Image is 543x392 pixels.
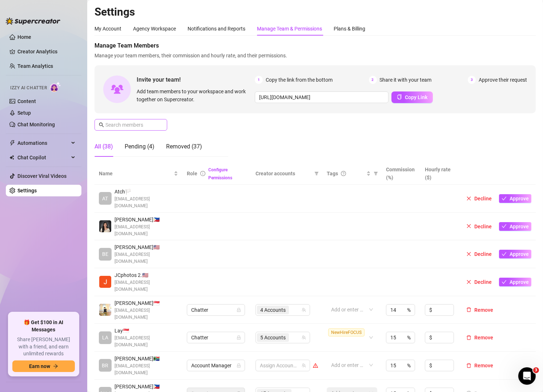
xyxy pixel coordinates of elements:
span: team [302,363,306,368]
span: [PERSON_NAME] 🇵🇭 [114,216,178,224]
span: 2 [369,76,377,84]
span: check [502,252,507,257]
span: filter [314,171,319,176]
a: Content [17,98,36,104]
span: 3 [468,76,476,84]
span: Share it with your team [380,76,432,84]
span: 5 Accounts [257,333,289,342]
span: Izzy AI Chatter [10,85,47,91]
span: Manage Team Members [94,41,536,50]
span: [EMAIL_ADDRESS][DOMAIN_NAME] [114,307,178,321]
img: JCphotos 2020 [99,276,111,288]
a: Creator Analytics [17,46,76,57]
span: Remove [474,335,493,340]
span: filter [313,168,320,179]
span: Creator accounts [256,170,311,177]
span: thunderbolt [9,140,15,146]
div: Removed (37) [166,142,202,151]
span: Decline [474,279,492,285]
button: Decline [463,250,495,258]
span: Name [99,170,172,177]
span: lock [237,363,241,368]
iframe: Intercom live chat [518,367,536,385]
div: Manage Team & Permissions [257,25,322,33]
span: [PERSON_NAME] 🇺🇸 [114,243,178,251]
span: 4 Accounts [260,306,286,314]
img: Adam Bautista [99,304,111,316]
span: info-circle [200,171,205,176]
span: Chatter [191,332,241,343]
span: JCphotos 2. 🇺🇸 [114,271,178,279]
th: Name [94,163,182,185]
span: [PERSON_NAME] 🇵🇭 [114,383,178,391]
span: Earn now [29,363,50,369]
div: Plans & Billing [334,25,365,33]
span: Copy Link [405,94,427,100]
span: Approve [510,251,529,257]
span: check [502,279,507,285]
a: Home [17,34,31,40]
div: Notifications and Reports [188,25,245,33]
span: delete [466,307,471,312]
span: filter [372,168,379,179]
span: Manage your team members, their commission and hourly rate, and their permissions. [94,52,536,60]
img: Justine Bairan [99,220,111,232]
span: check [502,196,507,201]
button: Approve [499,278,531,286]
span: BR [102,362,109,369]
span: 🎁 Get $100 in AI Messages [12,319,75,333]
a: Configure Permissions [208,167,232,180]
span: Share [PERSON_NAME] with a friend, and earn unlimited rewards [12,336,75,358]
span: 5 Accounts [260,334,286,342]
span: Remove [474,363,493,368]
input: Search members [105,121,157,129]
span: BE [102,250,108,258]
h2: Settings [94,5,536,19]
span: search [99,122,104,127]
span: [EMAIL_ADDRESS][DOMAIN_NAME] [114,335,178,348]
span: Decline [474,251,492,257]
span: close [466,252,471,257]
button: Remove [463,333,496,342]
span: Decline [474,196,492,201]
span: Atch 🏳️ [114,188,178,196]
span: Add team members to your workspace and work together on Supercreator. [137,87,252,103]
button: Decline [463,278,495,286]
button: Remove [463,306,496,314]
span: Remove [474,307,493,313]
span: lock [237,335,241,340]
span: NewHireFOCUS [328,328,365,336]
span: Account Manager [191,360,241,371]
span: [EMAIL_ADDRESS][DOMAIN_NAME] [114,251,178,265]
span: arrow-right [53,364,58,369]
span: Tags [327,170,338,177]
span: 4 Accounts [257,306,289,314]
a: Settings [17,188,37,193]
div: Agency Workspace [133,25,176,33]
span: close [466,224,471,229]
img: Chat Copilot [9,155,14,160]
button: Copy Link [391,91,433,103]
span: Approve [510,279,529,285]
span: delete [466,335,471,340]
span: team [302,308,306,312]
div: All (38) [94,142,113,151]
span: Invite your team! [137,75,255,84]
span: Approve their request [479,76,527,84]
span: warning [313,363,318,368]
div: Pending (4) [125,142,154,151]
span: [EMAIL_ADDRESS][DOMAIN_NAME] [114,279,178,293]
button: Decline [463,194,495,203]
button: Earn nowarrow-right [12,360,75,372]
span: delete [466,363,471,368]
span: filter [374,171,378,176]
span: [EMAIL_ADDRESS][DOMAIN_NAME] [114,196,178,209]
button: Approve [499,250,531,258]
a: Chat Monitoring [17,122,55,127]
span: Lay 🇸🇬 [114,327,178,335]
span: team [302,335,306,340]
span: lock [237,308,241,312]
span: [EMAIL_ADDRESS][DOMAIN_NAME] [114,224,178,237]
span: Approve [510,224,529,229]
th: Hourly rate ($) [421,163,459,185]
